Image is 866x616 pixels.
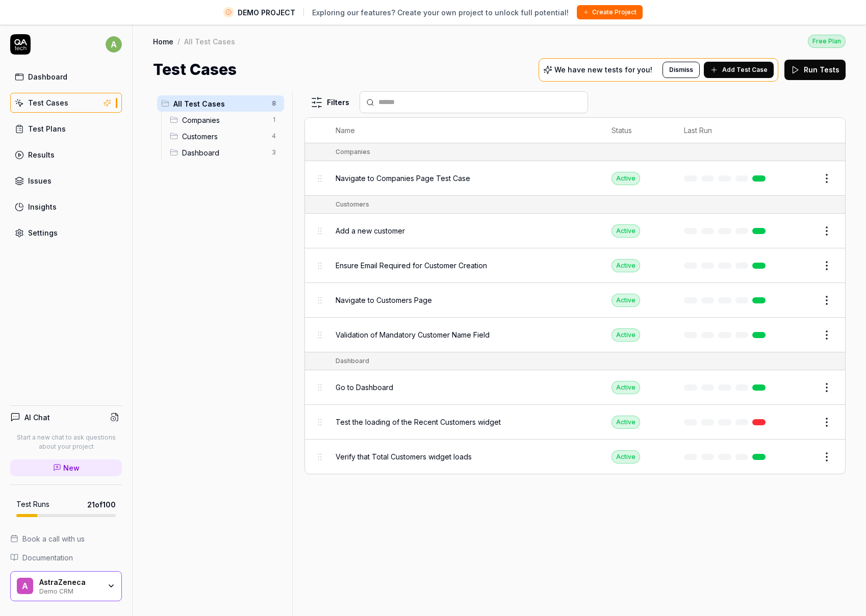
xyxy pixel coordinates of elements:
[336,295,432,305] span: Navigate to Customers Page
[336,356,369,366] div: Dashboard
[336,260,487,271] span: Ensure Email Required for Customer Creation
[177,36,180,46] div: /
[554,66,652,73] p: We have new tests for you!
[106,36,122,53] span: a
[305,370,845,405] tr: Go to DashboardActive
[336,147,370,157] div: Companies
[305,440,845,474] tr: Verify that Total Customers widget loadsActive
[17,578,33,594] span: A
[784,60,846,80] button: Run Tests
[28,123,66,134] div: Test Plans
[268,130,280,142] span: 4
[28,175,52,186] div: Issues
[10,571,122,602] button: AAstraZenecaDemo CRM
[10,552,122,563] a: Documentation
[304,92,355,113] button: Filters
[166,112,284,128] div: Drag to reorderCompanies1
[312,7,569,18] span: Exploring our features? Create your own project to unlock full potential!
[39,586,100,595] div: Demo CRM
[63,463,80,473] span: New
[153,36,173,46] a: Home
[336,382,393,393] span: Go to Dashboard
[612,294,640,307] div: Active
[22,552,73,563] span: Documentation
[336,329,490,340] span: Validation of Mandatory Customer Name Field
[10,67,122,87] a: Dashboard
[182,131,266,142] span: Customers
[28,97,68,108] div: Test Cases
[10,93,122,113] a: Test Cases
[612,172,640,185] div: Active
[16,500,49,509] h5: Test Runs
[10,145,122,165] a: Results
[10,171,122,191] a: Issues
[612,416,640,429] div: Active
[268,97,280,110] span: 8
[612,328,640,342] div: Active
[182,115,266,125] span: Companies
[808,34,846,48] button: Free Plan
[10,459,122,476] a: New
[28,201,57,212] div: Insights
[10,197,122,217] a: Insights
[106,34,122,55] button: a
[674,118,780,143] th: Last Run
[601,118,674,143] th: Status
[722,65,768,74] span: Add Test Case
[10,119,122,139] a: Test Plans
[10,433,122,451] p: Start a new chat to ask questions about your project
[28,227,58,238] div: Settings
[184,36,235,46] div: All Test Cases
[305,283,845,318] tr: Navigate to Customers PageActive
[577,5,643,19] button: Create Project
[238,7,295,18] span: DEMO PROJECT
[336,225,405,236] span: Add a new customer
[10,533,122,544] a: Book a call with us
[336,173,470,184] span: Navigate to Companies Page Test Case
[305,318,845,352] tr: Validation of Mandatory Customer Name FieldActive
[305,248,845,283] tr: Ensure Email Required for Customer CreationActive
[28,71,67,82] div: Dashboard
[166,128,284,144] div: Drag to reorderCustomers4
[28,149,55,160] div: Results
[325,118,601,143] th: Name
[166,144,284,161] div: Drag to reorderDashboard3
[704,62,774,78] button: Add Test Case
[182,147,266,158] span: Dashboard
[305,214,845,248] tr: Add a new customerActive
[336,417,501,427] span: Test the loading of the Recent Customers widget
[22,533,85,544] span: Book a call with us
[10,223,122,243] a: Settings
[612,224,640,238] div: Active
[173,98,266,109] span: All Test Cases
[336,200,369,209] div: Customers
[663,62,700,78] button: Dismiss
[336,451,472,462] span: Verify that Total Customers widget loads
[268,114,280,126] span: 1
[153,58,237,81] h1: Test Cases
[612,259,640,272] div: Active
[87,499,116,510] span: 21 of 100
[305,405,845,440] tr: Test the loading of the Recent Customers widgetActive
[612,450,640,464] div: Active
[39,578,100,587] div: AstraZeneca
[268,146,280,159] span: 3
[24,412,50,423] h4: AI Chat
[305,161,845,196] tr: Navigate to Companies Page Test CaseActive
[612,381,640,394] div: Active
